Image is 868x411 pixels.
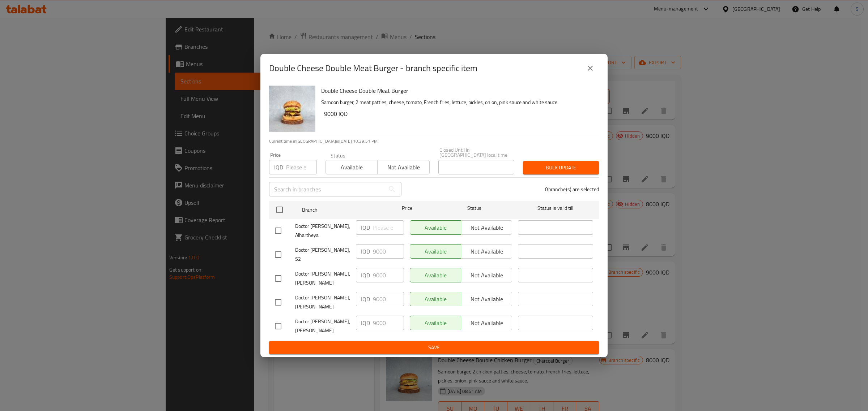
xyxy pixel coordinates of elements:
p: 0 branche(s) are selected [545,186,599,193]
input: Please enter price [373,244,404,259]
input: Search in branches [269,182,385,196]
span: Bulk update [529,163,593,172]
p: IQD [361,319,370,327]
span: Doctor [PERSON_NAME], 52 [295,246,350,264]
p: Current time in [GEOGRAPHIC_DATA] is [DATE] 10:29:51 PM [269,138,599,144]
input: Please enter price [373,316,404,330]
button: Bulk update [523,161,599,174]
button: Available [325,160,378,174]
span: Branch [302,205,377,215]
span: Save [275,343,593,352]
span: Doctor [PERSON_NAME], [PERSON_NAME] [295,293,350,311]
button: Not available [377,160,429,174]
span: Doctor [PERSON_NAME], [PERSON_NAME] [295,269,350,287]
span: Price [383,204,431,213]
p: IQD [274,163,283,172]
button: close [582,60,599,77]
button: Save [269,341,599,354]
h6: Double Cheese Double Meat Burger [321,86,593,96]
p: Samoon burger, 2 meat patties, cheese, tomato, French fries, lettuce, pickles, onion, pink sauce ... [321,98,593,107]
span: Doctor [PERSON_NAME], [PERSON_NAME] [295,317,350,335]
img: Double Cheese Double Meat Burger [269,86,315,132]
input: Please enter price [373,268,404,282]
p: IQD [361,223,370,232]
p: IQD [361,295,370,303]
span: Available [329,162,375,173]
h2: Double Cheese Double Meat Burger - branch specific item [269,62,477,74]
span: Doctor [PERSON_NAME], Alhartheya [295,222,350,240]
input: Please enter price [373,292,404,306]
p: IQD [361,271,370,280]
input: Please enter price [373,220,404,235]
span: Status is valid till [518,204,593,213]
input: Please enter price [286,160,317,174]
p: IQD [361,247,370,256]
span: Status [437,204,512,213]
span: Not available [380,162,426,173]
h6: 9000 IQD [324,109,593,119]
